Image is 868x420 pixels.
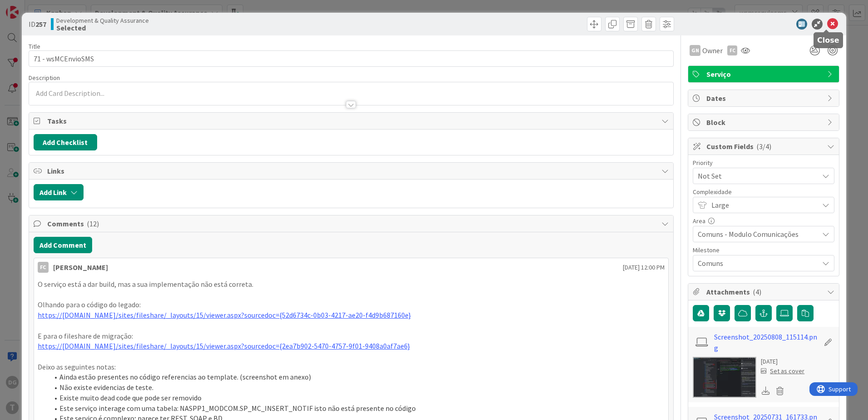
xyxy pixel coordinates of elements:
div: [DATE] [761,357,804,366]
div: Milestone [693,247,834,253]
span: Not Set [698,170,814,182]
span: Large [711,199,814,211]
div: Priority [693,160,834,166]
p: O serviço está a dar build, mas a sua implementação não está correta. [38,279,665,290]
a: https://[DOMAIN_NAME]/sites/fileshare/_layouts/15/viewer.aspx?sourcedoc={52d6734c-0b03-4217-ae20-... [38,310,411,320]
span: Attachments [706,286,823,297]
p: Olhando para o código do legado: [38,300,665,310]
span: ( 4 ) [753,287,761,296]
input: type card name here... [29,50,674,67]
p: E para o fileshare de migração: [38,331,665,341]
li: Não existe evidencias de teste. [49,382,665,393]
li: Este serviço interage com uma tabela: NASPP1_MODCOM.SP_MC_INSERT_NOTIF isto não está presente no ... [49,403,665,414]
div: GN [690,45,700,56]
span: Comuns - Modulo Comunicações [698,228,814,240]
span: Tasks [47,115,657,126]
button: Add Checklist [34,134,97,150]
div: [PERSON_NAME] [53,262,108,273]
div: FC [38,262,49,273]
b: 257 [35,20,46,29]
span: Owner [702,45,723,56]
div: Complexidade [693,189,834,195]
span: [DATE] 12:00 PM [623,263,665,272]
span: Links [47,165,657,176]
b: Selected [56,24,149,31]
div: FC [727,45,737,55]
span: Comments [47,218,657,229]
div: Area [693,218,834,224]
span: ( 3/4 ) [756,142,771,151]
button: Add Link [34,184,84,200]
span: Block [706,117,823,128]
div: Set as cover [761,366,804,376]
span: ID [29,19,46,30]
span: Custom Fields [706,141,823,152]
span: ( 12 ) [87,219,99,228]
div: Download [761,385,771,397]
span: Serviço [706,69,823,80]
li: Ainda estão presentes no código referencias ao template. (screenshot em anexo) [49,372,665,382]
button: Add Comment [34,237,92,253]
span: Support [19,1,41,12]
span: Development & Quality Assurance [56,17,149,24]
span: Dates [706,93,823,104]
h5: Close [817,36,839,45]
span: Description [29,74,60,82]
li: Existe muito dead code que pode ser removido [49,393,665,403]
p: Deixo as seguintes notas: [38,362,665,372]
a: Screenshot_20250808_115114.png [714,331,819,353]
span: Comuns [698,257,814,270]
label: Title [29,42,40,50]
a: https://[DOMAIN_NAME]/sites/fileshare/_layouts/15/viewer.aspx?sourcedoc={2ea7b902-5470-4757-9f01-... [38,341,410,350]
